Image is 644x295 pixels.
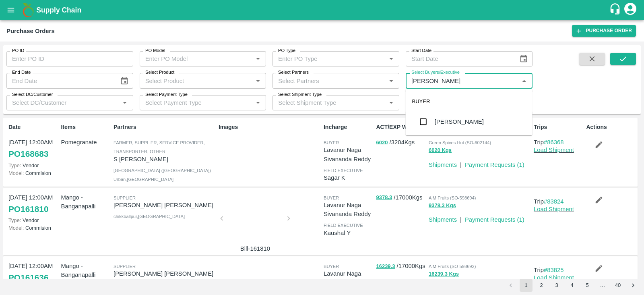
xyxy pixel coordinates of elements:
button: page 1 [520,279,533,292]
p: [PERSON_NAME] [PERSON_NAME] [114,269,215,278]
a: Payment Requests (1) [465,216,524,223]
button: Open [253,98,263,108]
span: buyer [324,195,339,200]
b: Supply Chain [36,6,81,14]
button: Choose date [516,51,531,66]
button: Go to next page [627,279,640,292]
a: Shipments [429,216,457,223]
p: Kaushal Y [324,229,373,237]
p: Commision [8,224,58,232]
span: Supplier [114,264,136,269]
button: Open [253,54,263,64]
p: Incharge [324,123,373,131]
a: PO161810 [8,202,48,216]
input: Enter PO Type [275,54,373,64]
span: field executive [324,223,363,228]
span: chikkballpur , [GEOGRAPHIC_DATA] [114,214,185,219]
button: Close [519,76,529,86]
p: Items [61,123,110,131]
input: End Date [6,73,114,88]
span: Farmer, Supplier, Service Provider, Transporter, Other [114,140,205,154]
span: Type: [8,162,21,168]
p: Trip [534,138,583,147]
p: Trips [534,123,583,131]
button: 9378.3 [376,193,392,202]
input: Select DC/Customer [9,98,118,108]
span: buyer [324,140,339,145]
label: Select Payment Type [145,91,188,98]
label: PO ID [12,48,24,54]
a: Load Shipment [534,274,574,281]
a: Load Shipment [534,206,574,212]
span: [GEOGRAPHIC_DATA] ([GEOGRAPHIC_DATA]) Urban , [GEOGRAPHIC_DATA] [114,168,211,182]
span: Green Spices Hut (SO-602144) [429,140,491,145]
button: Go to page 3 [550,279,563,292]
p: Sagar K [324,173,373,182]
button: Open [120,98,130,108]
button: Go to page 2 [535,279,548,292]
button: 9378.3 Kgs [429,201,456,210]
p: Mango - Banganapalli [61,262,110,280]
p: Commision [8,169,58,177]
p: Images [219,123,320,131]
label: Select Partners [278,69,309,76]
a: Load Shipment [534,147,574,153]
label: Select Product [145,69,174,76]
span: Supplier [114,195,136,200]
label: Select DC/Customer [12,91,53,98]
button: Go to page 4 [566,279,578,292]
a: PO168683 [8,147,48,161]
nav: pagination navigation [503,279,641,292]
p: Pomegranate [61,138,110,147]
p: Lavanur Naga Sivananda Reddy [324,145,373,164]
button: Choose date [117,73,132,89]
div: BUYER [406,92,533,111]
a: #83824 [544,198,564,205]
button: Go to page 5 [581,279,594,292]
button: open drawer [2,1,20,19]
span: buyer [324,264,339,269]
input: Enter PO ID [6,51,133,66]
p: S [PERSON_NAME] [114,155,215,164]
p: [DATE] 12:00AM [8,193,58,202]
a: Supply Chain [36,4,609,16]
span: Model: [8,170,24,176]
p: Lavanur Naga Sivananda Reddy [324,269,373,287]
span: Model: [8,225,24,231]
p: Lavanur Naga Sivananda Reddy [324,201,373,219]
a: Shipments [429,162,457,168]
p: Mango - Banganapalli [61,193,110,211]
button: Go to page 40 [611,279,624,292]
label: Select Shipment Type [278,91,322,98]
button: 6020 Kgs [429,146,452,155]
p: Bill-161810 [225,244,285,253]
button: 16239.3 [376,262,395,271]
input: Enter PO Model [142,54,240,64]
span: A M Fruits (SO-598694) [429,195,476,200]
p: [PERSON_NAME] [PERSON_NAME] [114,201,215,210]
p: Actions [586,123,635,131]
label: PO Type [278,48,295,54]
input: Select Shipment Type [275,98,384,108]
input: Start Date [406,51,513,66]
div: customer-support [609,3,623,17]
a: #83825 [544,267,564,273]
p: [DATE] 12:00AM [8,138,58,147]
label: PO Model [145,48,165,54]
p: Vendor [8,162,58,169]
p: Date [8,123,58,131]
button: 16239.3 Kgs [429,270,459,279]
button: Open [386,54,396,64]
label: Start Date [411,48,431,54]
button: Open [386,98,396,108]
label: End Date [12,69,31,76]
p: Trip [534,266,583,274]
input: Select Payment Type [142,98,240,108]
span: Type: [8,217,21,223]
a: Purchase Order [572,25,636,37]
p: / 17000 Kgs [376,262,425,271]
a: Payment Requests (1) [465,162,524,168]
p: / 17000 Kgs [376,193,425,202]
p: Vendor [8,216,58,224]
a: PO161636 [8,270,48,285]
